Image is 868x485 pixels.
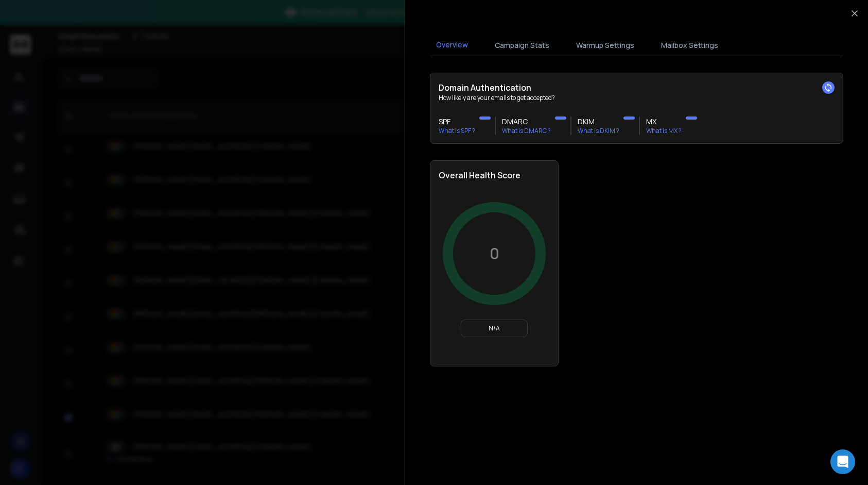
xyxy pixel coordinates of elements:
p: What is DKIM ? [578,127,619,135]
p: What is SPF ? [439,127,475,135]
button: Campaign Stats [489,34,555,57]
p: N/A [465,324,523,332]
button: Mailbox Settings [655,34,724,57]
h3: MX [646,116,682,127]
div: Open Intercom Messenger [830,449,855,474]
p: 0 [490,244,499,263]
button: Warmup Settings [570,34,640,57]
h2: Overall Health Score [439,169,550,181]
h2: Domain Authentication [439,81,835,94]
h3: DKIM [578,116,619,127]
h3: SPF [439,116,475,127]
p: How likely are your emails to get accepted? [439,94,835,102]
p: What is DMARC ? [502,127,551,135]
p: What is MX ? [646,127,682,135]
h3: DMARC [502,116,551,127]
button: Overview [430,34,474,57]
